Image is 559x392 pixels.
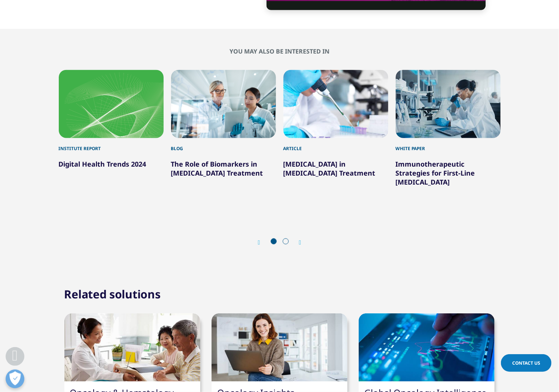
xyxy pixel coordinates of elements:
div: Next slide [292,239,301,246]
div: Previous slide [258,239,268,246]
div: 4 / 6 [396,70,501,205]
div: 1 / 6 [59,70,164,205]
div: 2 / 6 [171,70,276,205]
div: Article [283,138,388,152]
a: Digital Health Trends 2024 [59,160,146,169]
div: Institute Report [59,138,164,152]
div: White Paper [396,138,501,152]
h2: You may also be interested in [59,48,501,55]
a: Immunotherapeutic Strategies for First-Line [MEDICAL_DATA] [396,160,475,187]
a: [MEDICAL_DATA] in [MEDICAL_DATA] Treatment [283,160,376,178]
div: 3 / 6 [283,70,388,205]
button: Open Preferences [6,370,24,388]
div: Blog [171,138,276,152]
a: Contact Us [501,354,552,372]
h2: Related solutions [64,287,161,302]
span: Contact Us [512,360,540,366]
a: The Role of Biomarkers in [MEDICAL_DATA] Treatment [171,160,263,178]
